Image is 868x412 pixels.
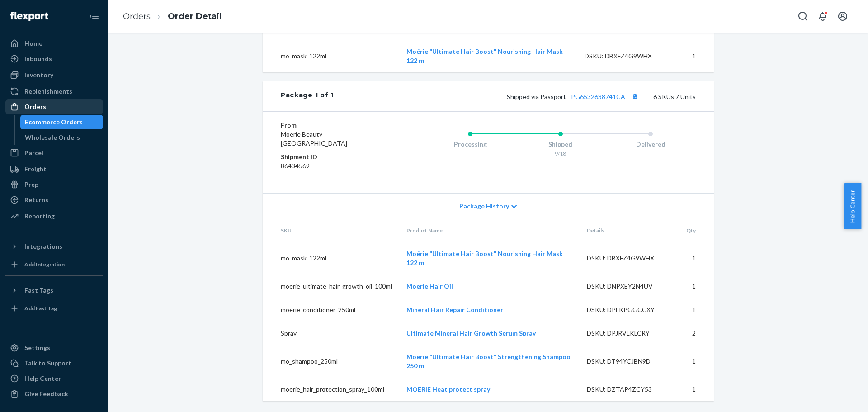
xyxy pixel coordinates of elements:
th: Product Name [399,219,580,242]
button: Give Feedback [5,387,103,401]
div: 9/18 [515,150,606,157]
dt: From [281,121,389,130]
div: Give Feedback [24,389,68,398]
button: Open Search Box [794,7,812,25]
button: Copy tracking number [629,90,641,102]
td: mo_mask_122ml [263,40,399,72]
a: Reporting [5,209,103,223]
div: Add Integration [24,260,65,268]
td: Spray [263,322,399,345]
a: Moérie "Ultimate Hair Boost" Nourishing Hair Mask 122 ml [406,250,563,266]
a: Ecommerce Orders [20,115,104,129]
a: Settings [5,341,103,355]
a: Parcel [5,146,103,160]
a: Wholesale Orders [20,130,104,145]
div: 6 SKUs 7 Units [334,90,696,102]
div: Add Fast Tag [24,304,57,312]
div: Shipped [515,140,606,149]
span: Package History [459,202,509,211]
div: Parcel [24,148,43,157]
button: Close Navigation [85,7,103,25]
div: Home [24,39,42,48]
button: Integrations [5,239,103,254]
a: Prep [5,177,103,192]
div: Reporting [24,212,55,221]
span: Moerie Beauty [GEOGRAPHIC_DATA] [281,130,347,147]
dt: Shipment ID [281,152,389,161]
div: Returns [24,195,48,204]
div: Delivered [605,140,696,149]
div: Package 1 of 1 [281,90,334,102]
a: Help Center [5,371,103,386]
td: 1 [679,298,714,322]
td: mo_mask_122ml [263,242,399,275]
div: Talk to Support [24,359,71,368]
a: Add Integration [5,257,103,272]
img: Flexport logo [10,12,48,21]
a: Order Detail [168,11,222,21]
ol: breadcrumbs [116,3,229,30]
td: moerie_conditioner_250ml [263,298,399,322]
a: Moérie "Ultimate Hair Boost" Strengthening Shampoo 250 ml [406,353,571,369]
a: Returns [5,193,103,207]
a: Mineral Hair Repair Conditioner [406,306,503,313]
td: 1 [679,345,714,378]
a: Moerie Hair Oil [406,282,453,290]
div: DSKU: DPFKPGGCCXY [587,305,672,314]
dd: 86434569 [281,161,389,170]
th: Details [580,219,679,242]
div: DSKU: DZTAP4ZCY53 [587,385,672,394]
button: Open account menu [834,7,852,25]
div: DSKU: DT94YCJBN9D [587,357,672,366]
a: Ultimate Mineral Hair Growth Serum Spray [406,329,536,337]
td: moerie_hair_protection_spray_100ml [263,378,399,401]
div: Settings [24,343,50,352]
div: Prep [24,180,38,189]
div: Fast Tags [24,286,53,295]
div: Wholesale Orders [25,133,80,142]
div: DSKU: DNPXEY2N4UV [587,282,672,291]
div: Replenishments [24,87,72,96]
td: 2 [679,322,714,345]
a: Orders [5,99,103,114]
div: DSKU: DBXFZ4G9WHX [587,254,672,263]
a: Freight [5,162,103,176]
td: 1 [679,275,714,298]
div: Help Center [24,374,61,383]
div: Orders [24,102,46,111]
a: MOERIE Heat protect spray [406,385,490,393]
th: Qty [679,219,714,242]
div: Ecommerce Orders [25,118,83,127]
td: 1 [679,378,714,401]
a: Replenishments [5,84,103,99]
div: Freight [24,165,47,174]
td: 1 [679,242,714,275]
button: Open notifications [814,7,832,25]
a: Home [5,36,103,51]
a: Orders [123,11,151,21]
th: SKU [263,219,399,242]
a: Add Fast Tag [5,301,103,316]
button: Help Center [844,183,861,229]
a: PG6532638741CA [571,93,625,100]
button: Fast Tags [5,283,103,298]
div: Integrations [24,242,62,251]
div: Inventory [24,71,53,80]
a: Inbounds [5,52,103,66]
div: Processing [425,140,515,149]
td: moerie_ultimate_hair_growth_oil_100ml [263,275,399,298]
div: DSKU: DPJRVLKLCRY [587,329,672,338]
a: Inventory [5,68,103,82]
div: DSKU: DBXFZ4G9WHX [585,52,670,61]
a: Talk to Support [5,356,103,370]
td: 1 [677,40,714,72]
div: Inbounds [24,54,52,63]
td: mo_shampoo_250ml [263,345,399,378]
a: Moérie "Ultimate Hair Boost" Nourishing Hair Mask 122 ml [406,47,563,64]
span: Shipped via Passport [507,93,641,100]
